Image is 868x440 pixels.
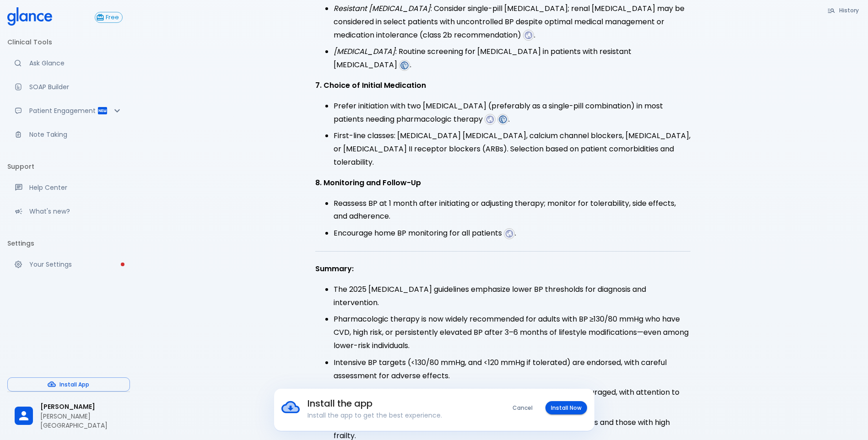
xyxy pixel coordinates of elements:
li: Settings [7,232,130,254]
div: [PERSON_NAME][PERSON_NAME][GEOGRAPHIC_DATA] [7,396,130,436]
p: Ask Glance [29,59,123,68]
p: Help Center [29,183,123,192]
img: favicons [499,115,507,123]
p: Patient Engagement [29,106,97,115]
li: Pharmacologic therapy is now widely recommended for adults with BP ≥130/80 mmHg who have CVD, hig... [334,313,690,352]
button: Free [95,12,123,23]
span: [PERSON_NAME] [40,402,123,412]
em: Resistant [MEDICAL_DATA] [334,3,431,14]
p: Note Taking [29,130,123,139]
strong: 8. Monitoring and Follow-Up [315,177,421,188]
p: What's new? [29,207,123,216]
button: Cancel [507,401,538,414]
a: Click to view or change your subscription [95,12,130,23]
li: First-line classes: [MEDICAL_DATA] [MEDICAL_DATA], calcium channel blockers, [MEDICAL_DATA], or [... [334,129,690,169]
li: Encourage home BP monitoring for all patients . [334,227,690,240]
li: Single-pill combination therapies and regular risk assessment are encouraged, with attention to s... [334,386,690,413]
div: Patient Reports & Referrals [7,101,130,121]
img: favicons [505,230,513,238]
a: Get help from our support team [7,177,130,198]
button: History [823,4,864,17]
li: : Consider single-pill [MEDICAL_DATA]; renal [MEDICAL_DATA] may be considered in select patients ... [334,2,690,42]
li: : Routine screening for [MEDICAL_DATA] in patients with resistant [MEDICAL_DATA] . [334,45,690,72]
p: Your Settings [29,260,123,269]
img: favicons [400,61,409,70]
a: Docugen: Compose a clinical documentation in seconds [7,77,130,97]
p: SOAP Builder [29,82,123,91]
li: Clinical Tools [7,31,130,53]
li: Support [7,156,130,177]
button: Install Now [545,401,587,414]
li: Prefer initiation with two [MEDICAL_DATA] (preferably as a single-pill combination) in most patie... [334,100,690,126]
li: Reassess BP at 1 month after initiating or adjusting therapy; monitor for tolerability, side effe... [334,197,690,224]
p: Install the app to get the best experience. [307,411,483,420]
div: Recent updates and feature releases [7,201,130,221]
h6: Install the app [307,396,483,411]
img: favicons [524,31,533,39]
a: Moramiz: Find ICD10AM codes instantly [7,53,130,73]
li: The 2025 [MEDICAL_DATA] guidelines emphasize lower BP thresholds for diagnosis and intervention. [334,283,690,310]
a: Please complete account setup [7,254,130,274]
button: Install App [7,377,130,392]
p: [PERSON_NAME][GEOGRAPHIC_DATA] [40,412,123,430]
em: [MEDICAL_DATA] [334,46,395,57]
strong: Summary: [315,263,354,274]
img: favicons [486,115,494,123]
li: Intensive BP targets (<130/80 mmHg, and <120 mmHg if tolerated) are endorsed, with careful assess... [334,356,690,383]
span: Free [102,14,122,21]
a: Advanced note-taking [7,124,130,145]
strong: 7. Choice of Initial Medication [315,80,426,91]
